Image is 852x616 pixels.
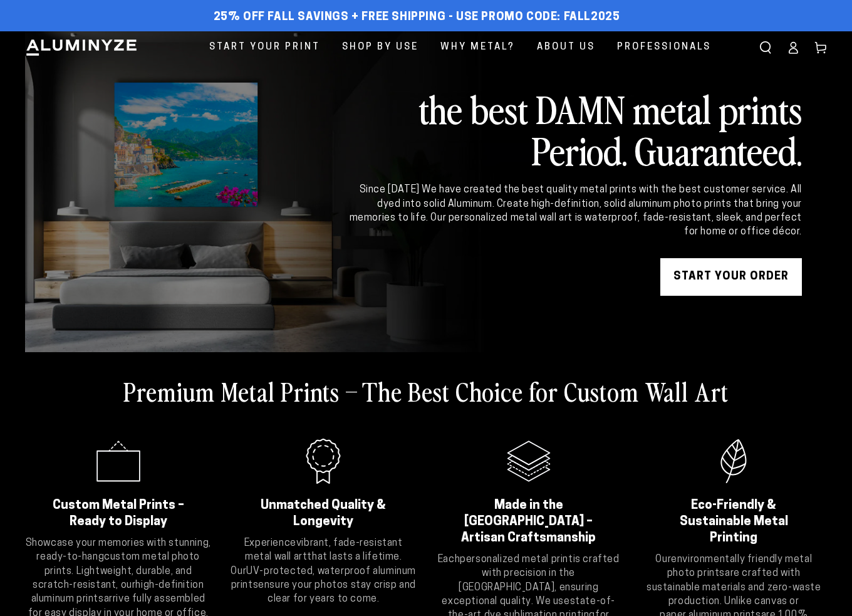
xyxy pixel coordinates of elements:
[657,498,812,546] h2: Eco-Friendly & Sustainable Metal Printing
[246,498,402,530] h2: Unmatched Quality & Longevity
[451,498,606,546] h2: Made in the [GEOGRAPHIC_DATA] – Artisan Craftsmanship
[440,39,515,56] span: Why Metal?
[41,498,196,530] h2: Custom Metal Prints – Ready to Display
[209,39,320,56] span: Start Your Print
[527,31,605,63] a: About Us
[667,555,812,578] strong: environmentally friendly metal photo prints
[347,183,802,239] div: Since [DATE] We have created the best quality metal prints with the best customer service. All dy...
[431,31,524,63] a: Why Metal?
[123,375,729,407] h2: Premium Metal Prints – The Best Choice for Custom Wall Art
[44,552,200,576] strong: custom metal photo prints
[333,31,428,63] a: Shop By Use
[347,88,802,170] h2: the best DAMN metal prints Period. Guaranteed.
[537,39,595,56] span: About Us
[231,536,417,607] p: Experience that lasts a lifetime. Our ensure your photos stay crisp and clear for years to come.
[245,538,403,562] strong: vibrant, fade-resistant metal wall art
[342,39,418,56] span: Shop By Use
[617,39,711,56] span: Professionals
[231,566,417,590] strong: UV-protected, waterproof aluminum prints
[660,258,802,296] a: START YOUR Order
[752,34,779,61] summary: Search our site
[200,31,330,63] a: Start Your Print
[214,11,620,24] span: 25% off FALL Savings + Free Shipping - Use Promo Code: FALL2025
[25,38,138,57] img: Aluminyze
[608,31,720,63] a: Professionals
[460,555,573,565] strong: personalized metal print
